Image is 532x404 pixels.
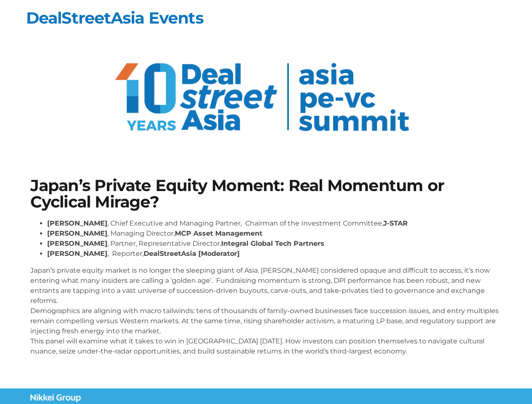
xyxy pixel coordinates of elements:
[47,239,107,247] strong: [PERSON_NAME]
[383,219,408,227] strong: J-STAR
[47,239,502,249] li: , Partner, Representative Director,
[47,250,107,258] strong: [PERSON_NAME]
[47,218,502,229] li: , Chief Executive and Managing Partner, Chairman of the Investment Committee,
[30,394,81,402] img: Nikkei Group
[30,266,502,356] p: Japan’s private equity market is no longer the sleeping giant of Asia. [PERSON_NAME] considered o...
[47,249,502,259] li: , Reporter,
[47,219,107,227] strong: [PERSON_NAME]
[47,229,502,239] li: , Managing Director,
[26,8,203,28] a: DealStreetAsia Events
[47,229,107,237] strong: [PERSON_NAME]
[175,229,262,237] strong: MCP Asset Management
[221,239,324,247] strong: Integral Global Tech Partners
[30,178,502,210] h1: Japan’s Private Equity Moment: Real Momentum or Cyclical Mirage?
[144,250,240,258] strong: DealStreetAsia [Moderator]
